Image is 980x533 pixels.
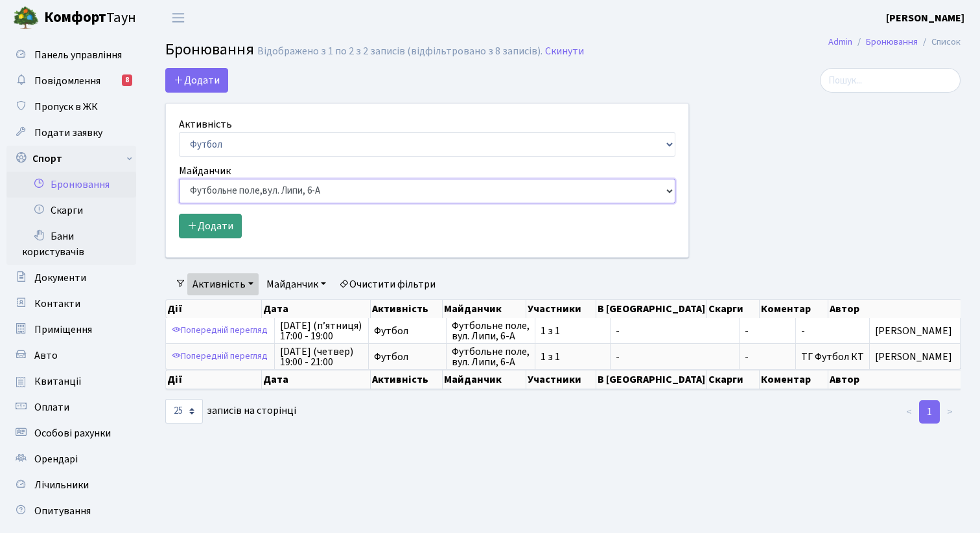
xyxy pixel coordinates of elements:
a: Лічильники [6,472,136,498]
th: Активність [371,300,443,318]
a: Спорт [6,146,136,172]
a: 1 [919,400,940,424]
span: Футбол [374,352,441,362]
label: записів на сторінці [165,399,296,424]
a: Повідомлення8 [6,68,136,94]
th: В [GEOGRAPHIC_DATA] [596,300,707,318]
a: Панель управління [6,42,136,68]
a: Пропуск в ЖК [6,94,136,120]
span: Авто [34,348,58,363]
div: Відображено з 1 по 2 з 2 записів (відфільтровано з 8 записів). [257,45,542,58]
span: - [801,324,805,338]
a: Бани користувачів [6,223,136,265]
a: Приміщення [6,317,136,343]
button: Переключити навігацію [162,7,194,28]
span: Орендарі [34,452,78,466]
span: - [745,352,790,362]
span: Подати заявку [34,126,102,140]
a: Бронювання [866,35,918,49]
label: Майданчик [179,163,231,179]
span: - [616,352,734,362]
span: Приміщення [34,323,92,337]
th: Участники [526,300,596,318]
span: Таун [44,7,136,29]
span: Бронювання [165,38,254,61]
a: Скарги [6,198,136,223]
th: Скарги [707,370,760,389]
th: В [GEOGRAPHIC_DATA] [596,370,707,389]
a: Очистити фільтри [334,273,441,295]
button: Додати [165,68,228,93]
span: Документи [34,271,86,285]
span: Контакти [34,297,80,311]
th: Активність [371,370,443,389]
th: Майданчик [443,300,526,318]
a: Бронювання [6,172,136,198]
a: Особові рахунки [6,420,136,446]
label: Активність [179,117,232,132]
th: Коментар [760,300,828,318]
span: Опитування [34,504,91,518]
a: Попередній перегляд [169,346,271,367]
span: [DATE] (п’ятниця) 17:00 - 19:00 [280,321,363,341]
a: Попередній перегляд [169,321,271,341]
span: Футбольне поле, вул. Липи, 6-А [452,346,530,367]
th: Дії [166,300,262,318]
a: Майданчик [261,273,331,295]
span: Панель управління [34,48,122,62]
span: Лічильники [34,478,89,492]
a: Оплати [6,394,136,420]
th: Дії [166,370,262,389]
th: Скарги [707,300,760,318]
span: - [745,326,790,336]
span: [PERSON_NAME] [875,326,955,336]
span: Футбольне поле, вул. Липи, 6-А [452,321,530,341]
a: Скинути [545,45,584,58]
a: Авто [6,343,136,369]
input: Пошук... [820,68,961,93]
th: Автор [828,300,962,318]
b: [PERSON_NAME] [886,11,964,25]
span: 1 з 1 [541,352,605,362]
span: Оплати [34,400,69,414]
img: logo.png [13,5,39,31]
a: Активність [187,273,259,295]
th: Участники [526,370,596,389]
span: - [616,326,734,336]
span: [PERSON_NAME] [875,352,955,362]
nav: breadcrumb [809,28,980,56]
th: Автор [828,370,962,389]
span: Повідомлення [34,74,100,88]
button: Додати [179,214,242,238]
a: Документи [6,265,136,291]
a: Контакти [6,291,136,317]
a: Подати заявку [6,120,136,146]
a: Admin [828,35,852,49]
a: [PERSON_NAME] [886,10,964,26]
span: ТГ Футбол КТ [801,350,864,364]
span: Особові рахунки [34,426,111,440]
b: Комфорт [44,7,106,28]
span: [DATE] (четвер) 19:00 - 21:00 [280,346,363,367]
a: Орендарі [6,446,136,472]
span: Квитанції [34,374,82,389]
th: Майданчик [443,370,526,389]
span: 1 з 1 [541,326,605,336]
a: Опитування [6,498,136,524]
th: Дата [262,370,371,389]
a: Квитанції [6,369,136,394]
select: записів на сторінці [165,399,203,424]
div: 8 [122,74,132,86]
span: Пропуск в ЖК [34,100,98,114]
li: Список [918,35,961,49]
span: Футбол [374,326,441,336]
th: Коментар [760,370,828,389]
th: Дата [262,300,371,318]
